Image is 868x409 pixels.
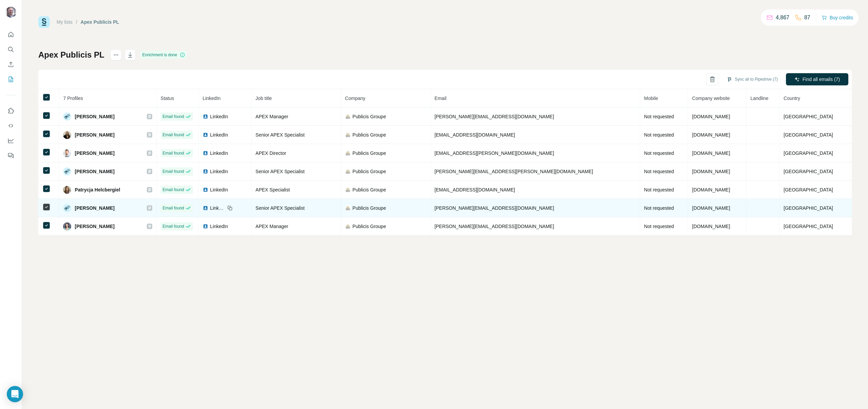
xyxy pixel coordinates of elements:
div: Apex Publicis PL [81,19,119,25]
span: [PERSON_NAME][EMAIL_ADDRESS][PERSON_NAME][DOMAIN_NAME] [435,169,593,174]
span: Email found [163,114,184,120]
span: Publicis Groupe [353,113,386,120]
div: Enrichment is done [140,51,188,59]
span: 7 Profiles [63,96,83,101]
span: Not requested [644,132,674,138]
span: Not requested [644,169,674,174]
a: My lists [57,19,73,25]
p: 87 [804,14,810,22]
img: company-logo [345,132,351,138]
span: LinkedIn [203,96,221,101]
img: company-logo [345,187,351,192]
span: [PERSON_NAME][EMAIL_ADDRESS][DOMAIN_NAME] [435,224,554,229]
img: Avatar [63,149,71,157]
img: Avatar [63,167,71,176]
span: APEX Manager [256,224,289,229]
span: Email found [163,223,184,229]
span: Not requested [644,224,674,229]
span: LinkedIn [210,150,228,157]
span: [PERSON_NAME] [75,150,114,157]
button: Use Surfe on LinkedIn [5,105,16,117]
img: company-logo [345,205,351,211]
span: Email found [163,150,184,156]
span: Job title [256,96,272,101]
img: Avatar [63,131,71,139]
span: Email found [163,205,184,211]
span: Publicis Groupe [353,205,386,211]
span: [DOMAIN_NAME] [692,150,730,156]
span: APEX Director [256,150,286,156]
button: Dashboard [5,135,16,147]
span: APEX Specialist [256,187,290,192]
span: [GEOGRAPHIC_DATA] [784,224,833,229]
span: Patrycja Helcbergiel [75,186,120,193]
span: [DOMAIN_NAME] [692,169,730,174]
span: [DOMAIN_NAME] [692,187,730,192]
img: company-logo [345,150,351,156]
span: Email found [163,168,184,175]
li: / [76,19,77,25]
span: Not requested [644,187,674,192]
span: [PERSON_NAME][EMAIL_ADDRESS][DOMAIN_NAME] [435,114,554,119]
span: Company [345,96,366,101]
img: LinkedIn logo [203,114,208,119]
span: [GEOGRAPHIC_DATA] [784,169,833,174]
span: [PERSON_NAME][EMAIL_ADDRESS][DOMAIN_NAME] [435,205,554,211]
span: [PERSON_NAME] [75,205,114,211]
span: Find all emails (7) [803,76,840,83]
span: LinkedIn [210,131,228,138]
span: Senior APEX Specialist [256,205,305,211]
span: [GEOGRAPHIC_DATA] [784,187,833,192]
img: company-logo [345,224,351,229]
button: Sync all to Pipedrive (7) [722,74,783,84]
button: Buy credits [822,13,853,22]
img: LinkedIn logo [203,150,208,156]
span: Email found [163,187,184,193]
span: LinkedIn [210,113,228,120]
span: Publicis Groupe [353,186,386,193]
span: [PERSON_NAME] [75,223,114,230]
img: LinkedIn logo [203,187,208,192]
div: Open Intercom Messenger [7,386,23,402]
h1: Apex Publicis PL [38,49,104,60]
span: Email found [163,132,184,138]
button: Feedback [5,149,16,162]
img: LinkedIn logo [203,132,208,138]
span: Company website [692,96,730,101]
button: actions [111,49,121,60]
span: [EMAIL_ADDRESS][DOMAIN_NAME] [435,187,515,192]
img: LinkedIn logo [203,169,208,174]
img: company-logo [345,169,351,174]
span: Not requested [644,205,674,211]
img: Avatar [63,222,71,230]
span: Publicis Groupe [353,131,386,138]
button: Search [5,43,16,56]
p: 4,867 [776,14,789,22]
span: Not requested [644,150,674,156]
button: Find all emails (7) [786,73,848,85]
span: Country [784,96,800,101]
span: LinkedIn [210,223,228,230]
span: APEX Manager [256,114,289,119]
span: [GEOGRAPHIC_DATA] [784,114,833,119]
span: Senior APEX Specialist [256,169,305,174]
span: [DOMAIN_NAME] [692,224,730,229]
img: LinkedIn logo [203,224,208,229]
img: Avatar [5,7,16,18]
span: LinkedIn [210,205,225,211]
img: company-logo [345,114,351,119]
span: [EMAIL_ADDRESS][PERSON_NAME][DOMAIN_NAME] [435,150,554,156]
span: [DOMAIN_NAME] [692,205,730,211]
span: Landline [750,96,768,101]
span: Status [161,96,174,101]
span: [DOMAIN_NAME] [692,132,730,138]
span: Publicis Groupe [353,223,386,230]
button: Quick start [5,28,16,41]
span: Email [435,96,447,101]
span: Publicis Groupe [353,168,386,175]
span: [EMAIL_ADDRESS][DOMAIN_NAME] [435,132,515,138]
button: Use Surfe API [5,120,16,132]
img: Avatar [63,113,71,121]
img: Avatar [63,186,71,194]
button: Enrich CSV [5,58,16,70]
